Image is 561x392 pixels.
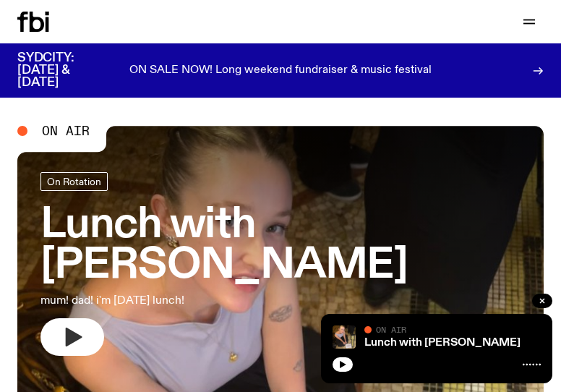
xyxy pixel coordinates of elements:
[47,176,101,187] span: On Rotation
[40,172,108,191] a: On Rotation
[376,325,406,334] span: On Air
[40,172,521,356] a: Lunch with [PERSON_NAME]mum! dad! i'm [DATE] lunch!
[333,325,356,349] img: SLC lunch cover
[17,52,110,89] h3: SYDCITY: [DATE] & [DATE]
[364,337,521,349] a: Lunch with [PERSON_NAME]
[129,64,432,77] p: ON SALE NOW! Long weekend fundraiser & music festival
[42,124,90,137] span: On Air
[40,292,411,310] p: mum! dad! i'm [DATE] lunch!
[40,205,521,286] h3: Lunch with [PERSON_NAME]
